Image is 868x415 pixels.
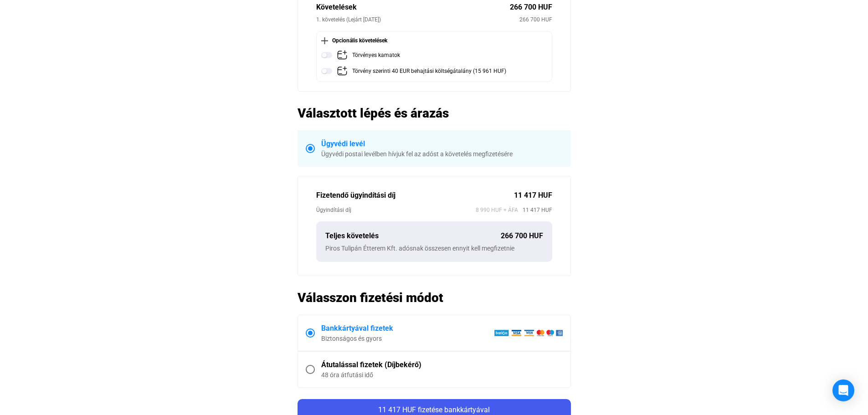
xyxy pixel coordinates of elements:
div: 266 700 HUF [501,231,543,241]
div: 48 óra átfutási idő [321,370,563,379]
div: Törvény szerinti 40 EUR behajtási költségátalány (15 961 HUF) [352,66,506,77]
div: Teljes követelés [325,231,501,241]
img: toggle-off [321,66,332,77]
img: toggle-off [321,50,332,61]
img: add-claim [337,50,348,61]
div: Törvényes kamatok [352,50,400,61]
div: Open Intercom Messenger [832,379,854,401]
span: 8 990 HUF + ÁFA [476,205,518,215]
div: Követelések [316,2,510,13]
div: Ügyindítási díj [316,205,476,215]
div: Ügyvédi postai levélben hívjuk fel az adóst a követelés megfizetésére [321,149,563,159]
img: plus-black [321,37,328,44]
span: 11 417 HUF [518,205,552,215]
div: Biztonságos és gyors [321,334,494,343]
h2: Választott lépés és árazás [298,105,571,121]
div: Fizetendő ügyindítási díj [316,190,514,201]
div: Ügyvédi levél [321,138,563,149]
div: 1. követelés (Lejárt [DATE]) [316,15,519,24]
img: add-claim [337,66,348,77]
h2: Válasszon fizetési módot [298,290,571,306]
div: 11 417 HUF [514,190,552,201]
img: barion [494,329,563,337]
div: 266 700 HUF [519,15,552,24]
div: Átutalással fizetek (Díjbekérő) [321,359,563,370]
div: Opcionális követelések [321,36,547,45]
div: 266 700 HUF [510,2,552,13]
div: Bankkártyával fizetek [321,323,494,334]
span: 11 417 HUF fizetése bankkártyával [378,405,490,414]
div: Piros Tulipán Étterem Kft. adósnak összesen ennyit kell megfizetnie [325,244,543,253]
